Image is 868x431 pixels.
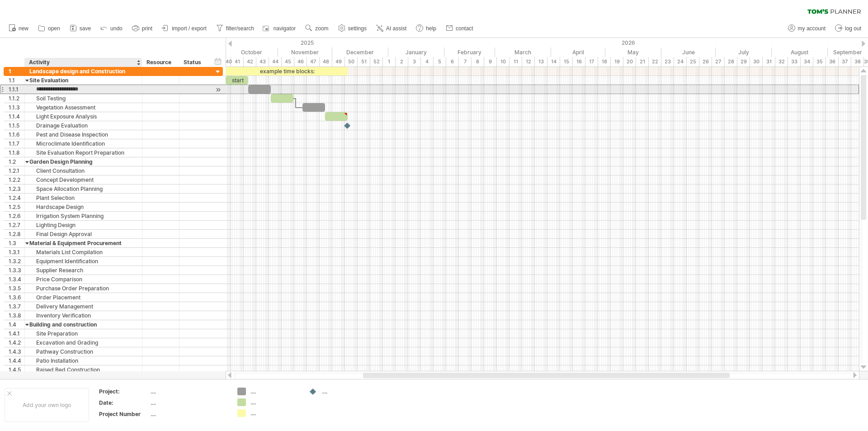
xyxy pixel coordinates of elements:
[444,47,495,57] div: February 2026
[320,57,332,66] div: 48
[29,130,137,139] div: Pest and Disease Inspection
[99,388,149,395] div: Project:
[497,57,509,66] div: 10
[716,47,772,57] div: July 2026
[495,47,551,57] div: March 2026
[813,57,826,66] div: 35
[839,57,851,66] div: 37
[29,194,137,202] div: Plant Selection
[250,409,300,417] div: ....
[9,194,24,202] div: 1.2.4
[636,57,649,66] div: 21
[585,57,598,66] div: 17
[269,57,282,66] div: 44
[303,23,331,34] a: zoom
[9,293,24,302] div: 1.3.6
[9,121,24,130] div: 1.1.5
[775,57,788,66] div: 32
[9,76,24,85] div: 1.1
[151,399,226,407] div: ....
[9,347,24,356] div: 1.4.3
[29,293,137,302] div: Order Placement
[29,356,137,365] div: Patio Installation
[36,23,63,34] a: open
[29,221,137,229] div: Lighting Design
[396,57,408,66] div: 2
[29,58,137,67] div: Activity
[29,329,137,338] div: Site Preparation
[29,185,137,193] div: Space Allocation Planning
[332,47,388,57] div: December 2025
[256,57,269,66] div: 43
[9,365,24,374] div: 1.4.5
[29,139,137,148] div: Microclimate Identification
[408,57,421,66] div: 3
[250,388,300,395] div: ....
[29,103,137,112] div: Vegetation Assessment
[9,185,24,193] div: 1.2.3
[222,47,278,57] div: October 2025
[750,57,763,66] div: 30
[110,25,123,32] span: undo
[282,57,294,66] div: 45
[358,57,370,66] div: 51
[801,57,813,66] div: 34
[9,103,24,112] div: 1.1.3
[172,25,207,32] span: import / export
[345,57,358,66] div: 50
[9,230,24,238] div: 1.2.8
[414,23,439,34] a: help
[9,212,24,220] div: 1.2.6
[214,23,257,34] a: filter/search
[9,148,24,157] div: 1.1.8
[9,257,24,265] div: 1.3.2
[845,25,861,32] span: log out
[9,239,24,247] div: 1.3
[226,76,248,85] div: start
[226,67,348,76] div: example time blocks:
[250,398,300,406] div: ....
[29,284,137,293] div: Purchase Order Preparation
[9,302,24,311] div: 1.3.7
[446,57,459,66] div: 6
[9,338,24,347] div: 1.4.2
[307,57,320,66] div: 47
[9,248,24,256] div: 1.3.1
[9,284,24,293] div: 1.3.5
[9,85,24,94] div: 1.1.1
[278,47,332,57] div: November 2025
[522,57,535,66] div: 12
[29,266,137,275] div: Supplier Research
[29,121,137,130] div: Drainage Evaluation
[649,57,661,66] div: 22
[763,57,775,66] div: 31
[294,57,307,66] div: 46
[29,166,137,175] div: Client Consultation
[29,275,137,284] div: Price Comparison
[29,148,137,157] div: Site Evaluation Report Preparation
[9,67,24,76] div: 1
[5,388,89,422] div: Add your own logo
[851,57,864,66] div: 38
[6,23,31,34] a: new
[547,57,560,66] div: 14
[9,157,24,166] div: 1.2
[322,388,371,395] div: ....
[9,175,24,184] div: 1.2.2
[9,221,24,229] div: 1.2.7
[98,23,125,34] a: undo
[29,365,137,374] div: Raised Bed Construction
[29,257,137,265] div: Equipment Identification
[472,57,484,66] div: 8
[214,85,222,95] div: scroll to activity
[9,139,24,148] div: 1.1.7
[509,57,522,66] div: 11
[29,212,137,220] div: Irrigation System Planning
[19,25,28,32] span: new
[9,329,24,338] div: 1.4.1
[99,410,149,418] div: Project Number
[421,57,434,66] div: 4
[29,67,137,76] div: Landscape design and Construction
[661,47,716,57] div: June 2026
[374,23,409,34] a: AI assist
